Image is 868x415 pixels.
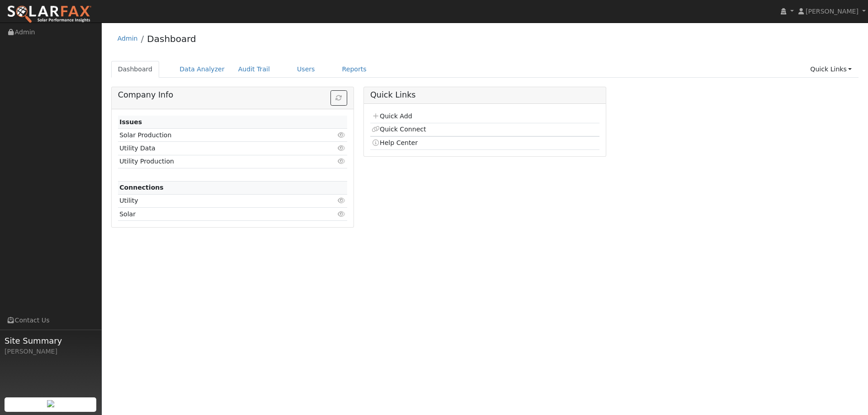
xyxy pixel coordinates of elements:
h5: Company Info [118,90,347,100]
a: Dashboard [111,61,160,78]
a: Audit Trail [231,61,277,78]
td: Solar [118,208,310,221]
td: Utility Data [118,142,310,155]
a: Dashboard [147,33,196,44]
a: Users [290,61,322,78]
a: Quick Add [372,112,412,120]
a: Quick Connect [372,126,426,133]
i: Click to view [338,145,346,151]
i: Click to view [338,197,346,204]
img: SolarFax [7,5,92,24]
i: Click to view [338,211,346,217]
span: Site Summary [5,335,97,347]
a: Reports [335,61,373,78]
i: Click to view [338,132,346,138]
a: Help Center [372,139,418,146]
a: Admin [118,35,138,42]
div: [PERSON_NAME] [5,347,97,356]
a: Data Analyzer [173,61,231,78]
a: Quick Links [803,61,859,78]
strong: Connections [119,184,164,191]
strong: Issues [119,118,142,126]
td: Utility [118,194,310,207]
h5: Quick Links [370,90,599,100]
span: [PERSON_NAME] [806,8,859,15]
i: Click to view [338,158,346,164]
img: retrieve [47,400,54,407]
td: Utility Production [118,155,310,168]
td: Solar Production [118,129,310,142]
